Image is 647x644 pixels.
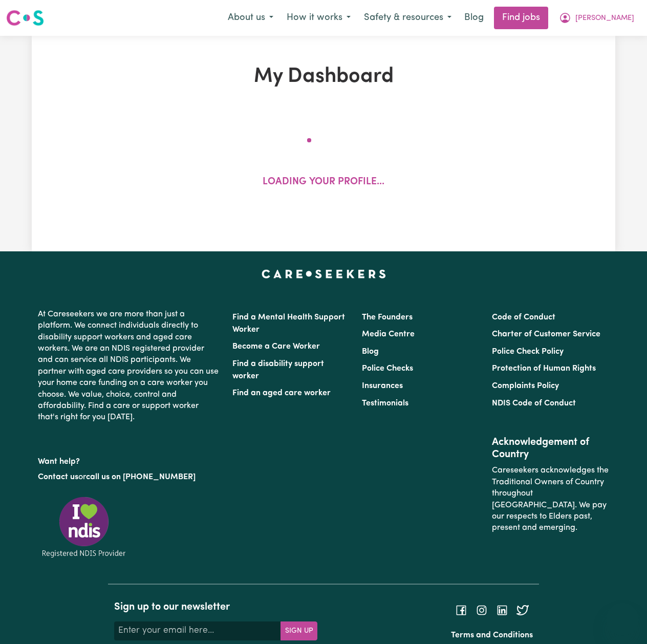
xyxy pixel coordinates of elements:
a: Find jobs [494,7,548,29]
a: The Founders [362,313,413,321]
a: Follow Careseekers on LinkedIn [496,606,508,614]
p: At Careseekers we are more than just a platform. We connect individuals directly to disability su... [38,305,220,427]
p: or [38,467,220,487]
a: Follow Careseekers on Twitter [516,606,529,614]
h2: Sign up to our newsletter [114,601,317,613]
h2: Acknowledgement of Country [492,436,609,461]
button: Subscribe [281,621,317,640]
p: Want help? [38,452,220,467]
a: Careseekers logo [6,6,44,30]
a: Charter of Customer Service [492,330,600,338]
a: Blog [458,7,490,29]
a: Blog [362,348,379,356]
input: Enter your email here... [114,621,281,640]
span: [PERSON_NAME] [575,13,634,24]
a: Police Check Policy [492,348,564,356]
a: Insurances [362,382,403,390]
a: Protection of Human Rights [492,364,596,373]
a: Media Centre [362,330,415,338]
iframe: Button to launch messaging window [606,603,639,636]
a: Police Checks [362,364,413,373]
button: How it works [280,7,357,29]
img: Careseekers logo [6,9,44,27]
a: Become a Care Worker [232,342,320,351]
button: Safety & resources [357,7,458,29]
a: Contact us [38,473,78,481]
a: Find an aged care worker [232,389,331,397]
a: Code of Conduct [492,313,555,321]
a: Testimonials [362,399,408,407]
h1: My Dashboard [135,65,512,89]
a: NDIS Code of Conduct [492,399,576,407]
img: Registered NDIS provider [38,495,130,559]
a: call us on [PHONE_NUMBER] [86,473,196,481]
p: Careseekers acknowledges the Traditional Owners of Country throughout [GEOGRAPHIC_DATA]. We pay o... [492,461,609,538]
a: Follow Careseekers on Instagram [476,606,488,614]
p: Loading your profile... [263,175,384,190]
a: Find a Mental Health Support Worker [232,313,345,334]
a: Complaints Policy [492,382,559,390]
a: Find a disability support worker [232,360,324,380]
a: Follow Careseekers on Facebook [455,606,467,614]
button: About us [221,7,280,29]
a: Terms and Conditions [451,631,533,639]
button: My Account [552,7,641,29]
a: Careseekers home page [262,270,386,278]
